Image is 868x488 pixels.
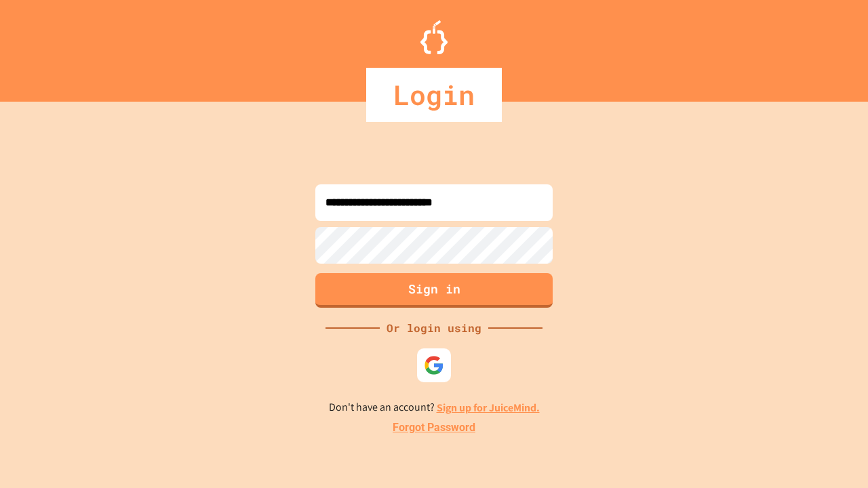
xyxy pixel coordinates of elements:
img: google-icon.svg [424,355,444,375]
img: Logo.svg [420,20,448,54]
button: Sign in [315,273,553,308]
p: Don't have an account? [329,399,540,416]
a: Sign up for JuiceMind. [437,401,540,415]
div: Or login using [380,320,488,336]
a: Forgot Password [393,420,475,436]
div: Login [366,68,502,122]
